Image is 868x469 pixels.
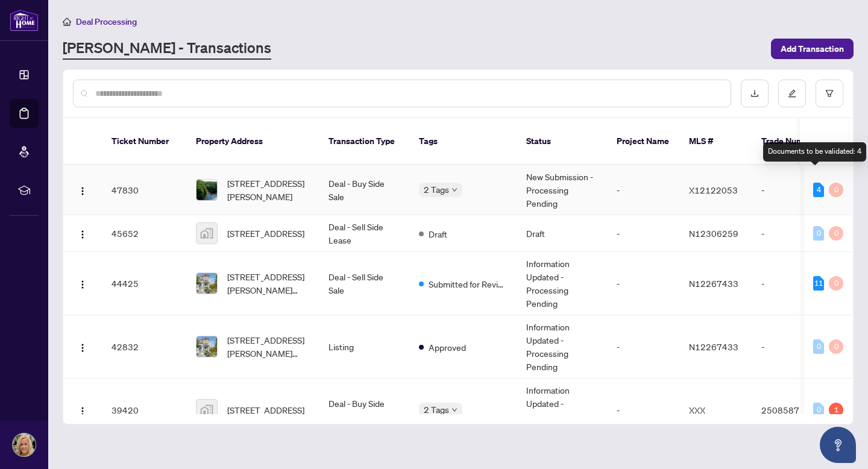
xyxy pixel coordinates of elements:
td: - [752,252,836,315]
button: Open asap [820,427,856,463]
img: Logo [78,230,87,239]
button: Logo [73,224,92,243]
span: Approved [429,341,466,354]
button: edit [778,80,806,107]
th: Property Address [186,118,319,165]
span: [STREET_ADDRESS][PERSON_NAME] [227,177,309,203]
th: Ticket Number [102,118,186,165]
td: - [607,165,679,215]
span: download [750,89,759,98]
th: MLS # [679,118,752,165]
div: 11 [813,276,824,291]
img: Logo [78,280,87,289]
td: - [752,315,836,379]
span: edit [788,89,796,98]
div: Documents to be validated: 4 [763,142,866,162]
span: XXX [689,404,705,415]
td: 47830 [102,165,186,215]
img: Logo [78,343,87,353]
img: thumbnail-img [197,400,217,420]
img: thumbnail-img [197,180,217,200]
span: X12122053 [689,184,738,195]
div: 0 [829,183,843,197]
button: download [741,80,769,107]
td: - [607,315,679,379]
img: logo [10,9,39,31]
span: Deal Processing [76,16,137,27]
button: Logo [73,180,92,200]
td: 44425 [102,252,186,315]
td: Deal - Buy Side Lease [319,379,409,442]
span: [STREET_ADDRESS] [227,403,304,417]
button: Logo [73,337,92,356]
img: thumbnail-img [197,336,217,357]
td: Draft [517,215,607,252]
button: filter [816,80,843,107]
td: - [607,379,679,442]
td: 2508587 [752,379,836,442]
td: Deal - Sell Side Sale [319,252,409,315]
span: down [451,187,458,193]
img: Profile Icon [13,433,36,456]
div: 4 [813,183,824,197]
button: Logo [73,400,92,420]
a: [PERSON_NAME] - Transactions [63,38,271,60]
td: - [607,252,679,315]
img: thumbnail-img [197,273,217,294]
td: Information Updated - Processing Pending [517,379,607,442]
button: Add Transaction [771,39,854,59]
span: N12306259 [689,228,738,239]
div: 1 [829,403,843,417]
th: Project Name [607,118,679,165]
td: 39420 [102,379,186,442]
td: Information Updated - Processing Pending [517,315,607,379]
td: Deal - Buy Side Sale [319,165,409,215]
div: 0 [813,226,824,241]
td: Information Updated - Processing Pending [517,252,607,315]
div: 0 [813,339,824,354]
span: Submitted for Review [429,277,507,291]
th: Status [517,118,607,165]
span: home [63,17,71,26]
td: - [752,165,836,215]
span: N12267433 [689,278,738,289]
td: New Submission - Processing Pending [517,165,607,215]
img: Logo [78,186,87,196]
span: [STREET_ADDRESS][PERSON_NAME][PERSON_NAME] [227,270,309,297]
span: 2 Tags [424,403,449,417]
td: Listing [319,315,409,379]
th: Tags [409,118,517,165]
span: Add Transaction [781,39,844,58]
span: 2 Tags [424,183,449,197]
span: Draft [429,227,447,241]
div: 0 [829,339,843,354]
div: 0 [829,226,843,241]
td: - [752,215,836,252]
span: [STREET_ADDRESS][PERSON_NAME][PERSON_NAME] [227,333,309,360]
td: 45652 [102,215,186,252]
span: [STREET_ADDRESS] [227,227,304,240]
td: Deal - Sell Side Lease [319,215,409,252]
div: 0 [813,403,824,417]
th: Transaction Type [319,118,409,165]
span: N12267433 [689,341,738,352]
img: thumbnail-img [197,223,217,244]
td: 42832 [102,315,186,379]
div: 0 [829,276,843,291]
span: down [451,407,458,413]
td: - [607,215,679,252]
th: Trade Number [752,118,836,165]
button: Logo [73,274,92,293]
img: Logo [78,406,87,416]
span: filter [825,89,834,98]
